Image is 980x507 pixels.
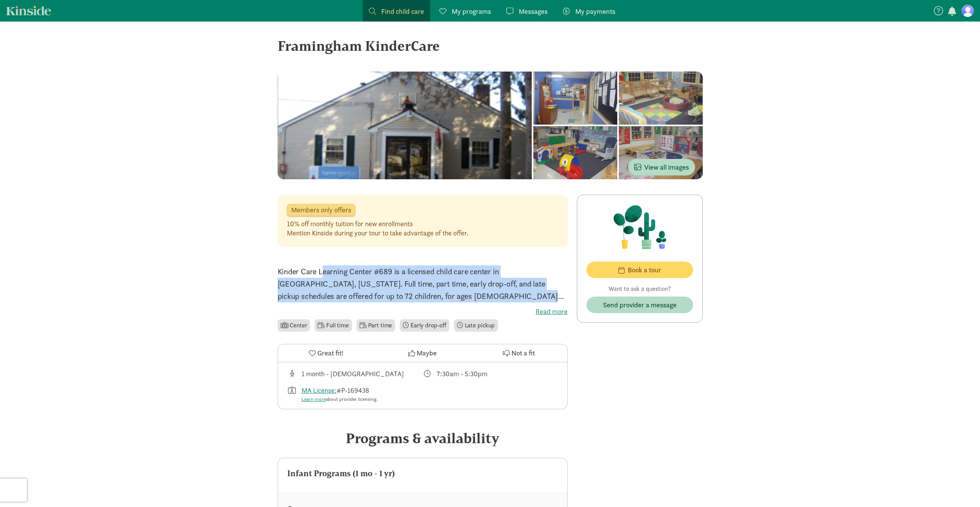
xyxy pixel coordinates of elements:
[287,228,468,238] div: Mention Kinside during your tour to take advantage of the offer.
[452,6,491,17] span: My programs
[471,344,567,362] button: Not a fit
[287,219,468,228] div: 10% off monthly tuition for new enrollments
[302,369,404,379] div: 1 month - [DEMOGRAPHIC_DATA]
[511,348,535,358] span: Not a fit
[417,348,437,358] span: Maybe
[586,262,693,278] button: Book a tour
[634,162,689,172] span: View all images
[278,35,703,56] div: Framingham KinderCare
[586,297,693,313] button: Send provider a message
[287,385,423,403] div: License number
[317,348,343,358] span: Great fit!
[454,319,498,332] li: Late pickup
[357,319,395,332] li: Part time
[422,369,558,379] div: Class schedule
[287,369,423,379] div: Age range for children that this provider cares for
[291,207,351,213] span: Members only offers
[6,6,51,15] a: Kinside
[628,159,695,175] button: View all images
[302,395,378,403] div: about provider licensing.
[381,6,424,17] span: Find child care
[400,319,449,332] li: Early drop-off
[586,284,693,294] p: Want to ask a question?
[278,265,568,302] p: Kinder Care Learning Center #689 is a licensed child care center in [GEOGRAPHIC_DATA], [US_STATE]...
[302,396,326,402] a: Learn more
[278,428,568,449] div: Programs & availability
[278,307,568,316] label: Read more
[628,265,661,275] span: Book a tour
[374,344,471,362] button: Maybe
[603,300,677,310] span: Send provider a message
[315,319,352,332] li: Full time
[302,386,337,395] a: MA License:
[519,6,548,17] span: Messages
[302,385,378,403] div: #P-169438
[287,467,558,480] div: Infant Programs (1 mo - 1 yr)
[437,369,487,379] div: 7:30am - 5:30pm
[278,344,374,362] button: Great fit!
[278,319,310,332] li: Center
[575,6,615,17] span: My payments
